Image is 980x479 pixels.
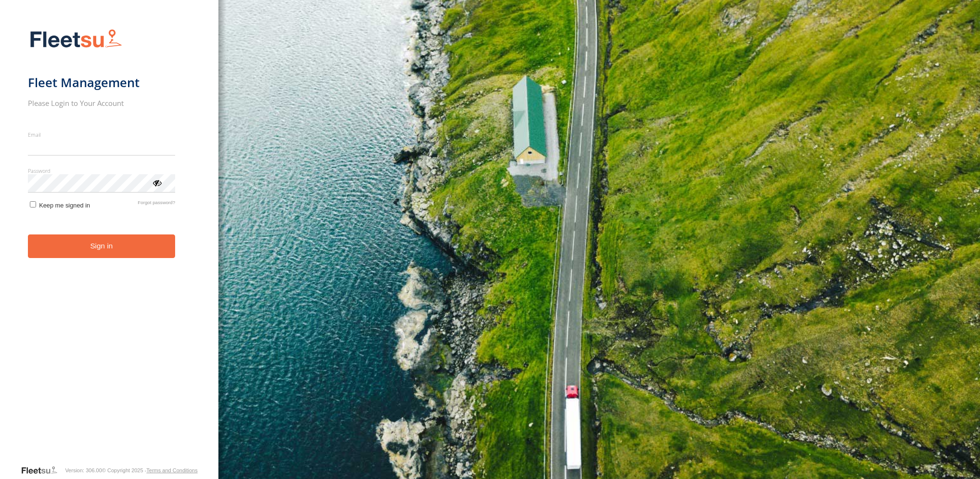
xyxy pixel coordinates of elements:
[28,23,191,465] form: main
[28,27,124,52] img: Fleetsu
[28,234,176,258] button: Sign in
[28,167,176,174] label: Password
[21,466,65,475] a: Visit our Website
[39,202,90,209] span: Keep me signed in
[28,75,176,91] h1: Fleet Management
[65,467,102,473] div: Version: 306.00
[28,131,176,138] label: Email
[102,467,198,473] div: © Copyright 2025 -
[152,178,162,187] div: ViewPassword
[138,200,175,209] a: Forgot password?
[30,201,36,207] input: Keep me signed in
[146,467,197,473] a: Terms and Conditions
[28,98,176,108] h2: Please Login to Your Account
